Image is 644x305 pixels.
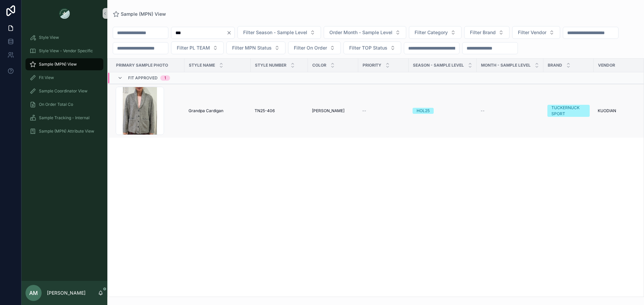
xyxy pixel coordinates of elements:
[464,26,509,39] button: Select Button
[25,58,103,70] a: Sample (MPN) View
[47,290,86,296] p: [PERSON_NAME]
[128,75,158,81] span: Fit Approved
[417,108,430,114] div: HOL25
[39,75,54,80] span: Fit View
[226,30,234,35] button: Clear
[548,63,562,68] span: Brand
[255,108,275,113] span: TN25-406
[25,72,103,84] a: Fit View
[312,63,326,68] span: Color
[362,108,405,113] a: --
[413,63,464,68] span: Season - Sample Level
[59,8,70,19] img: App logo
[312,108,354,113] a: [PERSON_NAME]
[598,108,616,113] span: KUODIAN
[415,29,448,36] span: Filter Category
[232,45,272,51] span: Filter MPN Status
[243,29,307,36] span: Filter Season - Sample Level
[226,42,285,54] button: Select Button
[255,63,286,68] span: Style Number
[39,62,77,67] span: Sample (MPN) View
[312,108,344,113] span: [PERSON_NAME]
[324,26,406,39] button: Select Button
[39,129,94,134] span: Sample (MPN) Attribute View
[288,42,341,54] button: Select Button
[481,108,539,113] a: --
[113,11,166,17] a: Sample (MPN) View
[470,29,496,36] span: Filter Brand
[363,63,381,68] span: PRIORITY
[189,108,247,113] a: Grandpa Cardigan
[25,31,103,44] a: Style View
[25,85,103,97] a: Sample Coordinator View
[255,108,304,113] a: TN25-406
[237,26,321,39] button: Select Button
[29,289,38,297] span: AM
[189,63,215,68] span: Style Name
[547,105,590,117] a: TUCKERNUCK SPORT
[189,108,223,113] span: Grandpa Cardigan
[25,125,103,137] a: Sample (MPN) Attribute View
[121,11,166,17] span: Sample (MPN) View
[25,112,103,124] a: Sample Tracking - Internal
[21,27,107,146] div: scrollable content
[25,45,103,57] a: Style View - Vendor Specific
[171,42,224,54] button: Select Button
[349,45,387,51] span: Filter TOP Status
[518,29,546,36] span: Filter Vendor
[343,42,401,54] button: Select Button
[551,105,586,117] div: TUCKERNUCK SPORT
[116,63,168,68] span: PRIMARY SAMPLE PHOTO
[481,63,531,68] span: MONTH - SAMPLE LEVEL
[294,45,327,51] span: Filter On Order
[481,108,485,113] span: --
[39,48,93,54] span: Style View - Vendor Specific
[39,102,73,107] span: On Order Total Co
[39,35,59,40] span: Style View
[598,63,615,68] span: Vendor
[329,29,392,36] span: Order Month - Sample Level
[409,26,462,39] button: Select Button
[39,88,88,94] span: Sample Coordinator View
[164,75,166,81] div: 1
[39,115,90,121] span: Sample Tracking - Internal
[413,108,473,114] a: HOL25
[25,98,103,110] a: On Order Total Co
[362,108,366,113] span: --
[177,45,210,51] span: Filter PL TEAM
[512,26,560,39] button: Select Button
